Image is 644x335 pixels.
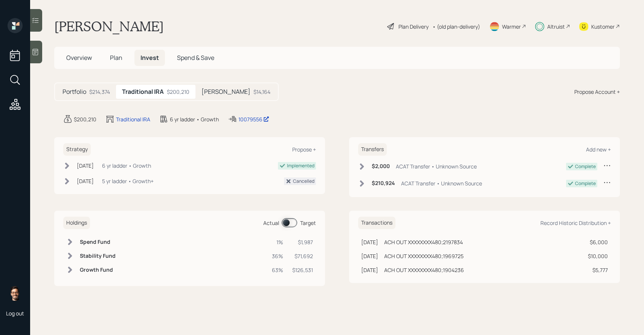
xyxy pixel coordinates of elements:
[591,23,615,31] div: Kustomer
[263,219,279,227] div: Actual
[588,266,608,274] div: $5,777
[372,180,395,187] h6: $210,924
[238,115,269,123] div: 10079556
[110,54,122,62] span: Plan
[292,266,313,274] div: $126,531
[177,54,214,62] span: Spend & Save
[384,252,464,260] div: ACH OUT XXXXXXXX480;1969725
[54,18,164,35] h1: [PERSON_NAME]
[502,23,521,31] div: Warmer
[167,88,189,96] div: $200,210
[63,143,91,156] h6: Strategy
[358,217,395,229] h6: Transactions
[293,178,314,185] div: Cancelled
[77,177,94,185] div: [DATE]
[80,239,116,245] h6: Spend Fund
[287,162,314,169] div: Implemented
[253,88,270,96] div: $14,164
[361,238,378,246] div: [DATE]
[6,310,24,317] div: Log out
[361,266,378,274] div: [DATE]
[372,163,390,170] h6: $2,000
[102,162,151,170] div: 6 yr ladder • Growth
[586,146,611,153] div: Add new +
[63,88,86,95] h5: Portfolio
[300,219,316,227] div: Target
[170,115,219,123] div: 6 yr ladder • Growth
[358,143,387,156] h6: Transfers
[361,252,378,260] div: [DATE]
[66,54,92,62] span: Overview
[80,253,116,259] h6: Stability Fund
[575,180,596,187] div: Complete
[116,115,150,123] div: Traditional IRA
[401,179,482,187] div: ACAT Transfer • Unknown Source
[574,88,620,96] div: Propose Account +
[102,177,154,185] div: 5 yr ladder • Growth+
[547,23,565,31] div: Altruist
[140,54,159,62] span: Invest
[8,286,23,301] img: sami-boghos-headshot.png
[398,23,429,31] div: Plan Delivery
[292,146,316,153] div: Propose +
[74,115,96,123] div: $200,210
[77,162,94,170] div: [DATE]
[588,238,608,246] div: $6,000
[588,252,608,260] div: $10,000
[292,238,313,246] div: $1,987
[122,88,164,95] h5: Traditional IRA
[272,238,283,246] div: 1%
[272,266,283,274] div: 63%
[384,266,464,274] div: ACH OUT XXXXXXXX480;1904236
[292,252,313,260] div: $71,692
[540,219,611,226] div: Record Historic Distribution +
[432,23,480,31] div: • (old plan-delivery)
[201,88,250,95] h5: [PERSON_NAME]
[384,238,463,246] div: ACH OUT XXXXXXXX480;2197834
[575,163,596,170] div: Complete
[89,88,110,96] div: $214,374
[272,252,283,260] div: 36%
[63,217,90,229] h6: Holdings
[80,267,116,273] h6: Growth Fund
[396,162,477,170] div: ACAT Transfer • Unknown Source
